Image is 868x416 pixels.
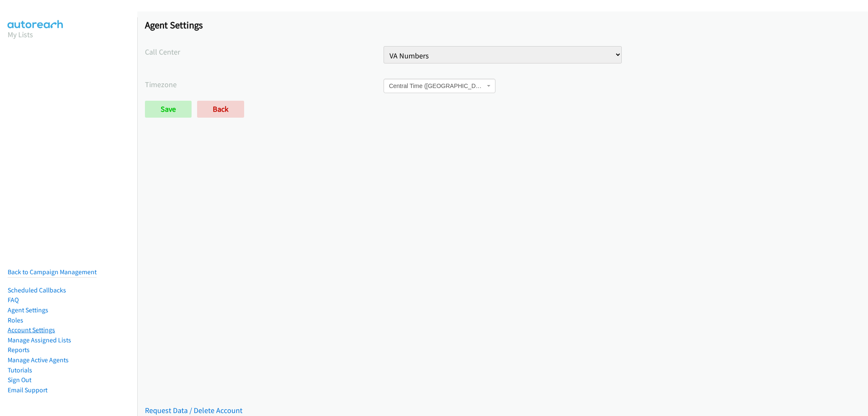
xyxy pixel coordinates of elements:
[8,366,32,374] a: Tutorials
[145,19,860,31] h1: Agent Settings
[8,316,23,324] a: Roles
[8,306,48,314] a: Agent Settings
[8,296,19,304] a: FAQ
[8,386,47,394] a: Email Support
[8,268,97,276] a: Back to Campaign Management
[8,286,66,294] a: Scheduled Callbacks
[8,346,30,354] a: Reports
[389,82,485,90] span: Central Time (US & Canada)
[8,326,55,334] a: Account Settings
[145,79,384,90] label: Timezone
[384,79,495,93] span: Central Time (US & Canada)
[8,376,31,384] a: Sign Out
[145,101,192,118] input: Save
[197,101,244,118] a: Back
[145,46,384,58] label: Call Center
[8,30,33,39] a: My Lists
[145,405,242,415] a: Request Data / Delete Account
[8,336,71,344] a: Manage Assigned Lists
[8,356,69,364] a: Manage Active Agents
